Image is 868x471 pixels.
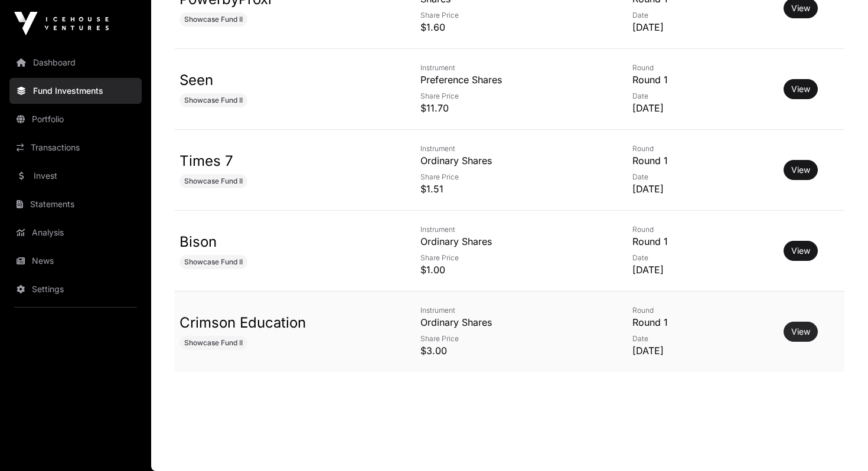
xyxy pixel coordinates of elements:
p: Share Price [420,172,608,182]
a: Transactions [9,135,142,161]
p: Instrument [420,225,608,234]
p: Round [632,144,770,153]
p: Ordinary Shares [420,153,608,168]
span: Showcase Fund II [184,96,243,105]
p: Round [632,225,770,234]
p: Round 1 [632,315,770,329]
a: Dashboard [9,50,142,76]
span: Showcase Fund II [184,257,243,267]
span: Showcase Fund II [184,176,243,186]
button: View [784,241,818,261]
a: Statements [9,191,142,217]
a: Times 7 [180,152,233,169]
iframe: Chat Widget [809,414,868,471]
a: View [791,2,810,14]
p: Share Price [420,11,608,20]
p: [DATE] [632,182,770,196]
a: Bison [180,233,217,250]
a: Fund Investments [9,78,142,104]
p: [DATE] [632,20,770,34]
a: View [791,164,810,176]
p: Date [632,11,770,20]
p: Date [632,334,770,344]
p: Instrument [420,144,608,153]
img: Icehouse Ventures Logo [14,12,109,35]
p: Round [632,306,770,315]
p: $1.00 [420,263,608,277]
p: Date [632,91,770,101]
span: Showcase Fund II [184,15,243,24]
p: Date [632,172,770,182]
p: Instrument [420,306,608,315]
p: [DATE] [632,101,770,115]
p: Share Price [420,91,608,101]
p: $3.00 [420,344,608,358]
p: Round 1 [632,73,770,87]
a: News [9,248,142,274]
p: Preference Shares [420,73,608,87]
p: [DATE] [632,263,770,277]
p: Instrument [420,63,608,73]
p: Ordinary Shares [420,234,608,248]
p: Share Price [420,253,608,263]
p: $11.70 [420,101,608,115]
p: $1.60 [420,20,608,34]
a: Portfolio [9,106,142,132]
p: Date [632,253,770,263]
a: View [791,326,810,338]
a: Settings [9,276,142,302]
p: Round [632,63,770,73]
span: Showcase Fund II [184,338,243,348]
p: [DATE] [632,344,770,358]
a: View [791,245,810,257]
a: Seen [180,71,213,89]
a: View [791,83,810,95]
p: $1.51 [420,182,608,196]
a: Invest [9,163,142,189]
p: Ordinary Shares [420,315,608,329]
button: View [784,79,818,99]
a: Analysis [9,220,142,246]
button: View [784,160,818,180]
button: View [784,322,818,342]
p: Share Price [420,334,608,344]
p: Round 1 [632,234,770,248]
a: Crimson Education [180,314,306,331]
p: Round 1 [632,153,770,168]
